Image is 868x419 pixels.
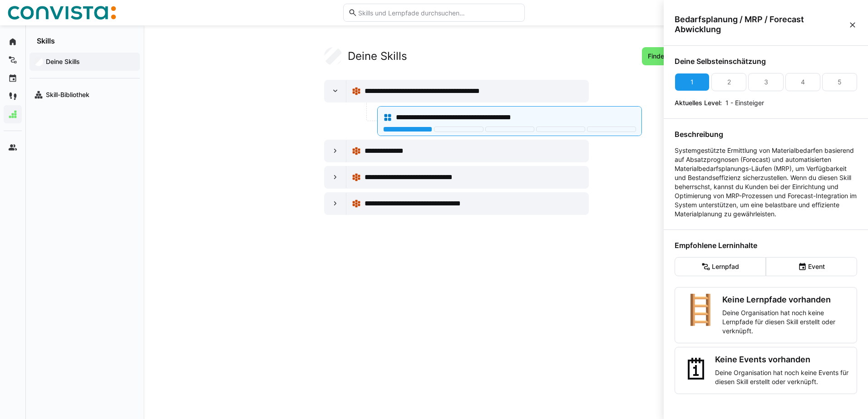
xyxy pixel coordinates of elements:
[722,308,849,336] p: Deine Organisation hat noch keine Lernpfade für diesen Skill erstellt oder verknüpft.
[715,368,849,386] p: Deine Organisation hat noch keine Events für diesen Skill erstellt oder verknüpft.
[766,257,857,276] eds-button-option: Event
[838,78,842,87] div: 5
[725,98,764,107] p: 1 - Einsteiger
[675,146,857,219] p: Systemgestützte Ermittlung von Materialbedarfen basierend auf Absatzprognosen (Forecast) und auto...
[682,295,719,336] div: 🪜
[682,355,711,386] div: 🗓
[801,78,805,87] div: 4
[646,52,683,61] span: Finde Skills
[357,9,520,17] input: Skills und Lernpfade durchsuchen…
[727,78,731,87] div: 2
[675,241,857,250] h4: Empfohlene Lerninhalte
[675,257,766,276] eds-button-option: Lernpfad
[690,78,694,87] div: 1
[722,295,849,305] h3: Keine Lernpfade vorhanden
[675,98,722,107] p: Aktuelles Level:
[675,130,857,139] h4: Beschreibung
[642,47,687,65] button: Finde Skills
[348,49,407,63] h2: Deine Skills
[675,57,857,66] h4: Deine Selbsteinschätzung
[715,355,849,365] h3: Keine Events vorhanden
[675,15,848,34] span: Bedarfsplanung / MRP / Forecast Abwicklung
[764,78,768,87] div: 3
